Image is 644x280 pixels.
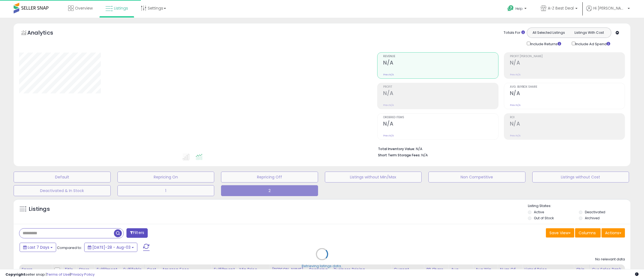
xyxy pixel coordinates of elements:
[383,121,498,128] h2: N/A
[383,86,498,89] span: Profit
[523,41,568,47] div: Include Returns
[378,153,421,157] b: Short Term Storage Fees:
[528,29,569,36] button: All Selected Listings
[302,264,343,269] div: Retrieving listings data..
[75,5,93,11] span: Overview
[383,55,498,58] span: Revenue
[14,185,111,196] button: Deactivated & In Stock
[510,134,521,137] small: Prev: N/A
[27,29,64,38] h5: Analytics
[510,73,521,76] small: Prev: N/A
[378,145,621,152] li: N/A
[510,116,625,119] span: ROI
[568,41,619,47] div: Include Ad Spend
[221,172,318,182] button: Repricing Off
[5,272,95,277] div: seller snap | |
[383,73,394,76] small: Prev: N/A
[532,172,629,182] button: Listings without Cost
[510,55,625,58] span: Profit [PERSON_NAME]
[383,134,394,137] small: Prev: N/A
[325,172,422,182] button: Listings without Min/Max
[117,185,214,196] button: 1
[428,172,525,182] button: Non Competitive
[383,104,394,107] small: Prev: N/A
[378,147,415,151] b: Total Inventory Value:
[114,5,128,11] span: Listings
[586,5,630,18] a: Hi [PERSON_NAME]
[510,121,625,128] h2: N/A
[548,5,574,11] span: A-Z Best Deal
[593,5,626,11] span: Hi [PERSON_NAME]
[510,86,625,89] span: Avg. Buybox Share
[507,5,514,12] i: Get Help
[117,172,214,182] button: Repricing On
[5,272,25,277] strong: Copyright
[569,29,609,36] button: Listings With Cost
[14,172,111,182] button: Default
[383,60,498,67] h2: N/A
[504,30,525,35] div: Totals For
[515,6,523,11] span: Help
[510,90,625,98] h2: N/A
[383,116,498,119] span: Ordered Items
[383,90,498,98] h2: N/A
[421,153,428,158] span: N/A
[503,1,532,18] a: Help
[221,185,318,196] button: 2
[510,60,625,67] h2: N/A
[510,104,521,107] small: Prev: N/A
